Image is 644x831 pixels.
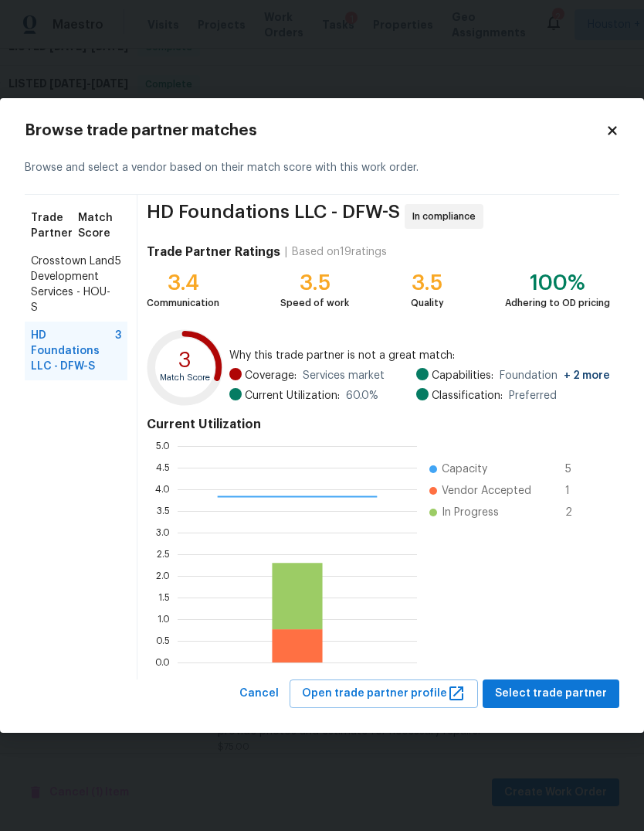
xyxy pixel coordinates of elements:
[245,368,297,383] span: Coverage:
[565,483,590,499] span: 1
[147,204,400,229] span: HD Foundations LLC - DFW-S
[280,244,292,260] div: |
[483,679,619,708] button: Select trade partner
[160,373,210,382] text: Match Score
[147,244,280,260] h4: Trade Partner Ratings
[565,461,590,477] span: 5
[178,351,192,372] text: 3
[233,679,285,708] button: Cancel
[158,615,170,624] text: 1.0
[442,461,487,477] span: Capacity
[31,328,115,374] span: HD Foundations LLC - DFW-S
[432,368,493,383] span: Capabilities:
[157,550,170,559] text: 2.5
[78,210,121,241] span: Match Score
[565,505,590,520] span: 2
[115,254,121,315] span: 5
[280,275,349,291] div: 3.5
[442,483,531,499] span: Vendor Accepted
[280,295,349,311] div: Speed of work
[432,388,503,404] span: Classification:
[147,275,219,291] div: 3.4
[442,505,499,520] span: In Progress
[564,370,610,381] span: + 2 more
[346,388,378,404] span: 60.0 %
[411,275,444,291] div: 3.5
[156,571,170,581] text: 2.0
[229,348,610,363] span: Why this trade partner is not a great match:
[147,295,219,311] div: Communication
[509,388,557,404] span: Preferred
[25,141,619,195] div: Browse and select a vendor based on their match score with this work order.
[290,679,478,708] button: Open trade partner profile
[158,593,170,602] text: 1.5
[495,684,607,703] span: Select trade partner
[500,368,610,383] span: Foundation
[239,684,279,703] span: Cancel
[156,528,170,537] text: 3.0
[505,295,610,311] div: Adhering to OD pricing
[302,684,466,703] span: Open trade partner profile
[115,328,121,374] span: 3
[155,658,170,667] text: 0.0
[245,388,340,404] span: Current Utilization:
[157,506,170,516] text: 3.5
[292,244,387,260] div: Based on 19 ratings
[156,636,170,645] text: 0.5
[505,275,610,291] div: 100%
[411,295,444,311] div: Quality
[156,441,170,451] text: 5.0
[31,254,115,315] span: Crosstown Land Development Services - HOU-S
[155,485,170,494] text: 4.0
[303,368,385,383] span: Services market
[156,463,170,472] text: 4.5
[25,123,605,138] h2: Browse trade partner matches
[147,417,610,432] h4: Current Utilization
[31,210,78,241] span: Trade Partner
[412,209,482,224] span: In compliance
